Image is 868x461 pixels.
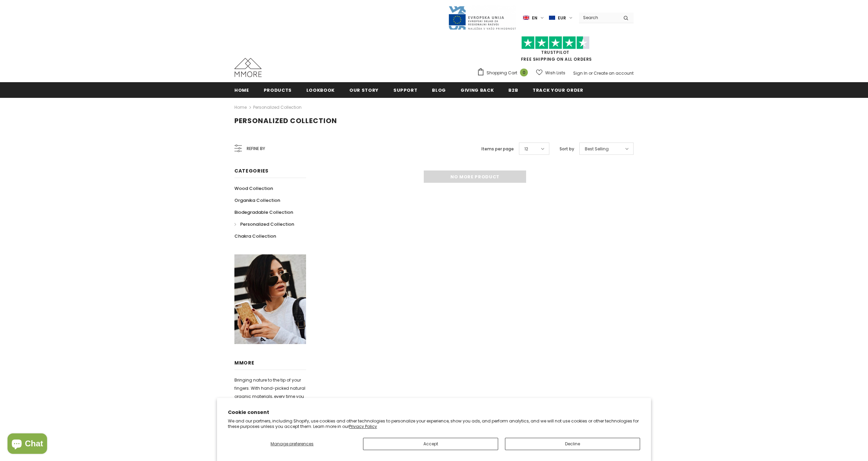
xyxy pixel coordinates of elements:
[234,185,273,192] span: Wood Collection
[508,87,518,93] span: B2B
[234,167,269,174] span: Categories
[393,82,418,98] a: support
[589,70,593,76] span: or
[505,438,640,450] button: Decline
[585,146,609,152] span: Best Selling
[533,82,583,98] a: Track your order
[461,82,494,98] a: Giving back
[432,87,446,93] span: Blog
[5,433,49,456] inbox-online-store-chat: Shopify online store chat
[228,438,356,450] button: Manage preferences
[247,145,265,152] span: Refine by
[393,87,418,93] span: support
[541,49,569,55] a: Trustpilot
[234,376,306,433] p: Bringing nature to the tip of your fingers. With hand-picked natural organic materials, every tim...
[234,233,276,239] span: Chakra Collection
[448,5,516,30] img: Javni Razpis
[306,82,335,98] a: Lookbook
[432,82,446,98] a: Blog
[461,87,494,93] span: Giving back
[448,15,516,20] a: Javni Razpis
[234,116,337,125] span: Personalized Collection
[523,15,529,21] img: i-lang-1.png
[264,82,292,98] a: Products
[234,209,293,215] span: Biodegradable Collection
[521,36,590,49] img: Trust Pilot Stars
[234,103,247,111] a: Home
[234,197,280,204] span: Organika Collection
[234,82,249,98] a: Home
[253,104,302,110] a: Personalized Collection
[349,87,379,93] span: Our Story
[477,68,531,78] a: Shopping Cart 0
[234,87,249,93] span: Home
[234,194,280,206] a: Organika Collection
[349,82,379,98] a: Our Story
[524,146,528,152] span: 12
[234,230,276,242] a: Chakra Collection
[228,418,640,429] p: We and our partners, including Shopify, use cookies and other technologies to personalize your ex...
[228,409,640,416] h2: Cookie consent
[306,87,335,93] span: Lookbook
[560,146,574,152] label: Sort by
[234,182,273,194] a: Wood Collection
[579,13,618,23] input: Search Site
[545,70,565,76] span: Wish Lists
[533,87,583,93] span: Track your order
[234,359,255,366] span: MMORE
[520,69,528,76] span: 0
[594,70,634,76] a: Create an account
[481,146,514,152] label: Items per page
[264,87,292,93] span: Products
[477,39,634,62] span: FREE SHIPPING ON ALL ORDERS
[240,221,294,227] span: Personalized Collection
[508,82,518,98] a: B2B
[487,70,517,76] span: Shopping Cart
[349,423,377,429] a: Privacy Policy
[558,15,566,21] span: EUR
[234,58,262,77] img: MMORE Cases
[573,70,588,76] a: Sign In
[234,206,293,218] a: Biodegradable Collection
[536,67,565,79] a: Wish Lists
[363,438,498,450] button: Accept
[271,441,314,447] span: Manage preferences
[234,218,294,230] a: Personalized Collection
[532,15,537,21] span: en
